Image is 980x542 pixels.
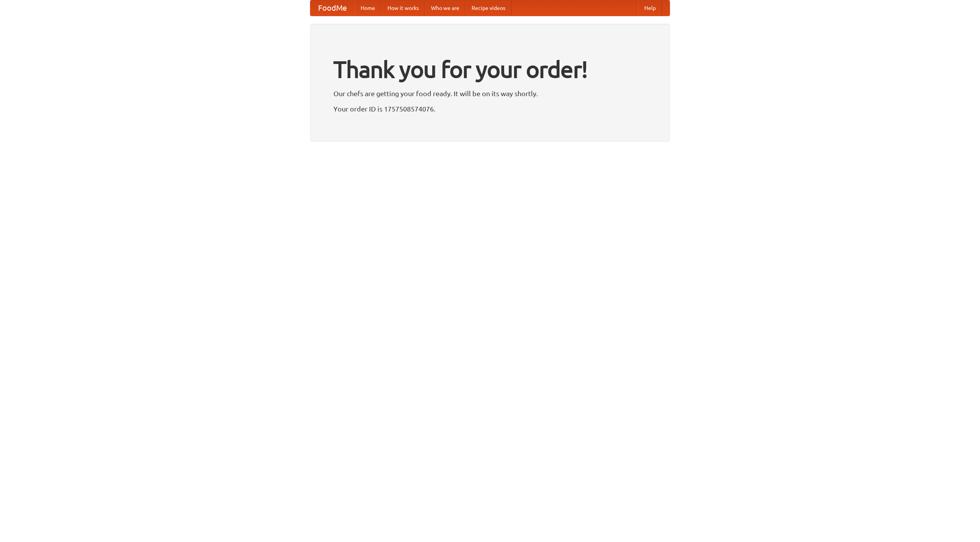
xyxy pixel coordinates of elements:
a: Who we are [425,0,465,16]
h1: Thank you for your order! [333,51,647,88]
a: FoodMe [310,0,354,16]
p: Your order ID is 1757508574076. [333,103,647,115]
a: Recipe videos [465,0,511,16]
a: Home [354,0,381,16]
a: How it works [381,0,425,16]
p: Our chefs are getting your food ready. It will be on its way shortly. [333,88,647,99]
a: Help [638,0,662,16]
